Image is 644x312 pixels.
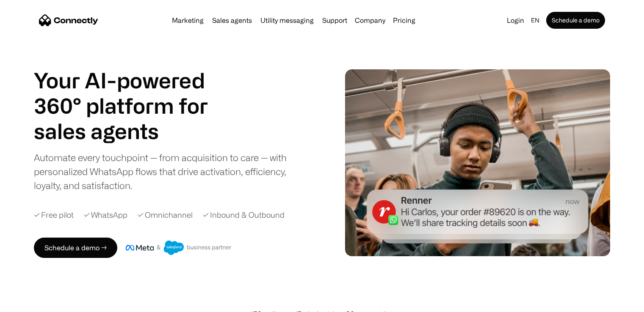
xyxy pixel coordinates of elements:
a: home [39,14,98,27]
aside: Language selected: English [8,296,51,309]
div: ✓ Free pilot [34,209,74,221]
div: carousel [34,118,229,144]
a: Schedule a demo → [34,238,117,258]
h1: Your AI-powered 360° platform for [34,68,229,118]
a: Support [319,17,351,24]
a: Utility messaging [257,17,317,24]
h1: sales agents [34,118,229,144]
a: Login [503,14,528,26]
a: Schedule a demo [546,12,605,29]
div: ✓ Inbound & Outbound [203,209,285,221]
div: 1 of 4 [34,118,229,144]
div: Automate every touchpoint — from acquisition to care — with personalized WhatsApp flows that driv... [34,151,301,192]
img: Meta and Salesforce business partner badge. [126,241,232,255]
div: ✓ Omnichannel [138,209,193,221]
div: en [528,14,544,26]
div: ✓ WhatsApp [84,209,127,221]
a: Pricing [390,17,419,24]
div: en [531,14,539,26]
ul: Language list [17,297,51,309]
div: Company [352,14,388,26]
div: Company [355,14,385,26]
a: Sales agents [209,17,255,24]
a: Marketing [169,17,207,24]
